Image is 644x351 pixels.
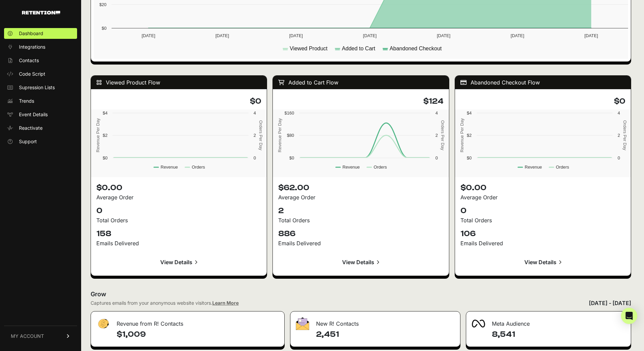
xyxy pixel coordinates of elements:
text: Orders [556,165,569,170]
text: Orders [192,165,205,170]
span: Contacts [19,57,39,64]
text: Orders Per Day [440,120,445,150]
text: $2 [467,133,471,138]
span: Dashboard [19,30,43,37]
span: Code Script [19,71,45,77]
div: Total Orders [96,216,261,224]
a: Learn More [212,300,239,306]
span: Integrations [19,44,45,50]
text: $0 [467,155,471,160]
p: 886 [278,228,443,239]
text: Revenue Per Day [459,118,464,152]
p: 158 [96,228,261,239]
p: 2 [278,205,443,216]
text: 4 [254,110,256,116]
div: New R! Contacts [290,311,460,332]
text: Revenue [342,165,360,170]
a: Supression Lists [4,82,77,93]
a: Integrations [4,42,77,52]
div: Average Order [460,193,625,201]
text: 2 [435,133,438,138]
text: [DATE] [142,33,155,38]
a: Event Details [4,109,77,120]
text: $0 [102,26,106,31]
img: fa-envelope-19ae18322b30453b285274b1b8af3d052b27d846a4fbe8435d1a52b978f639a2.png [296,317,309,330]
h4: $124 [278,96,443,107]
div: Total Orders [278,216,443,224]
text: Revenue Per Day [277,118,282,152]
text: $4 [467,110,471,116]
div: Average Order [96,193,261,201]
text: [DATE] [215,33,229,38]
text: [DATE] [289,33,303,38]
a: Trends [4,96,77,106]
text: Revenue [525,165,542,170]
div: Average Order [278,193,443,201]
text: Viewed Product [290,46,328,51]
div: [DATE] - [DATE] [589,299,631,307]
span: Reactivate [19,125,43,131]
text: Revenue Per Day [95,118,100,152]
text: Orders Per Day [622,120,627,150]
p: $0.00 [96,182,261,193]
text: 4 [618,110,620,116]
text: 0 [435,155,438,160]
text: Orders Per Day [258,120,263,150]
span: Support [19,138,37,145]
text: [DATE] [510,33,524,38]
a: View Details [96,254,261,270]
text: Orders [374,165,387,170]
text: Revenue [161,165,178,170]
text: $4 [103,110,108,116]
text: [DATE] [437,33,450,38]
div: Added to Cart Flow [273,76,449,89]
span: Event Details [19,111,48,118]
p: $0.00 [460,182,625,193]
div: Emails Delivered [96,239,261,247]
text: $0 [103,155,108,160]
h4: $0 [460,96,625,107]
a: Reactivate [4,123,77,133]
div: Viewed Product Flow [91,76,267,89]
a: View Details [278,254,443,270]
text: 0 [618,155,620,160]
text: 0 [254,155,256,160]
div: Revenue from R! Contacts [91,311,284,332]
a: MY ACCOUNT [4,326,77,346]
text: $20 [99,2,106,7]
text: [DATE] [585,33,598,38]
h4: $1,009 [117,329,279,340]
text: [DATE] [363,33,377,38]
img: fa-meta-2f981b61bb99beabf952f7030308934f19ce035c18b003e963880cc3fabeebb7.png [472,320,485,328]
a: Code Script [4,69,77,79]
text: $80 [287,133,294,138]
a: Dashboard [4,28,77,39]
img: fa-dollar-13500eef13a19c4ab2b9ed9ad552e47b0d9fc28b02b83b90ba0e00f96d6372e9.png [96,317,110,330]
div: Captures emails from your anonymous website visitors. [91,300,239,306]
div: Total Orders [460,216,625,224]
h4: $0 [96,96,261,107]
h4: 8,541 [492,329,625,340]
span: MY ACCOUNT [11,333,44,340]
div: Emails Delivered [460,239,625,247]
span: Trends [19,98,34,104]
text: $160 [285,110,294,116]
text: $0 [289,155,294,160]
text: Abandoned Checkout [390,46,442,51]
text: $2 [103,133,108,138]
h4: 2,451 [316,329,454,340]
div: Open Intercom Messenger [621,308,637,324]
span: Supression Lists [19,84,55,91]
text: Added to Cart [342,46,375,51]
text: 2 [254,133,256,138]
a: Support [4,136,77,147]
h2: Grow [91,290,631,299]
p: 0 [460,205,625,216]
div: Abandoned Checkout Flow [455,76,631,89]
div: Emails Delivered [278,239,443,247]
text: 2 [618,133,620,138]
img: Retention.com [22,11,60,15]
a: View Details [460,254,625,270]
div: Meta Audience [466,311,631,332]
p: 106 [460,228,625,239]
